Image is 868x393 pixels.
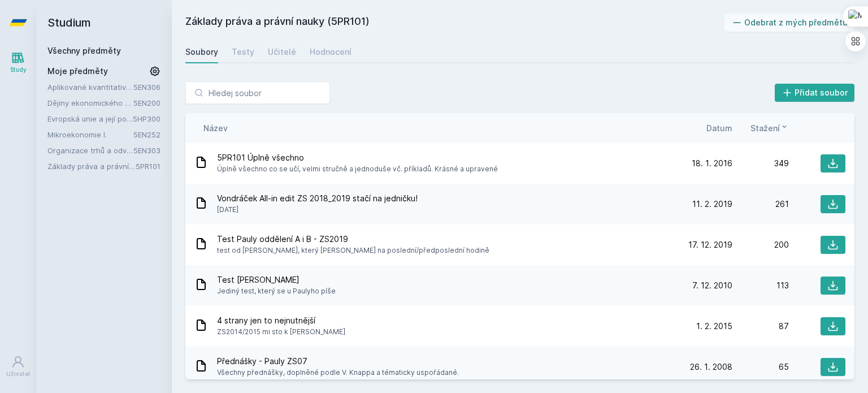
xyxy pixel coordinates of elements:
[2,45,34,80] a: Study
[47,97,133,109] a: Dějiny ekonomického myšlení
[696,321,732,332] span: 1. 2. 2015
[203,122,228,134] button: Název
[732,239,789,251] div: 200
[217,163,498,175] span: Úplně všechno co se učí, velmi stručně a jednoduše vč. příkladů. Krásné a upravené
[217,286,336,297] span: Jediný test, který se u Paulyho píše
[217,193,418,204] span: Vondráček All-in edit ZS 2018_2019 stačí na jedničku!
[217,356,459,367] span: Přednášky - Pauly ZS07
[10,66,27,74] div: Study
[232,46,254,58] div: Testy
[268,41,296,63] a: Učitelé
[185,14,724,32] h2: Základy práva a právní nauky (5PR101)
[310,41,351,63] a: Hodnocení
[217,234,489,245] span: Test Pauly oddělení A i B - ZS2019
[692,158,732,169] span: 18. 1. 2016
[47,66,108,77] span: Moje předměty
[750,122,780,134] span: Stažení
[217,326,345,338] span: ZS2014/2015 mi sto k [PERSON_NAME]
[47,129,133,140] a: Mikroekonomie I.
[133,114,160,123] a: 5HP300
[185,41,218,63] a: Soubory
[47,113,133,124] a: Evropská unie a její politiky
[217,152,498,163] span: 5PR101 Úplně všechno
[310,46,351,58] div: Hodnocení
[750,122,789,134] button: Stažení
[6,370,30,378] div: Uživatel
[217,274,336,286] span: Test [PERSON_NAME]
[133,146,160,155] a: 5EN303
[47,161,136,172] a: Základy práva a právní nauky
[47,145,133,156] a: Organizace trhů a odvětví
[724,14,855,32] button: Odebrat z mých předmětů
[185,81,330,104] input: Hledej soubor
[692,198,732,210] span: 11. 2. 2019
[133,98,160,107] a: 5EN200
[706,122,732,134] button: Datum
[217,245,489,256] span: test od [PERSON_NAME], který [PERSON_NAME] na poslední/předposlední hodině
[732,321,789,332] div: 87
[692,280,732,291] span: 7. 12. 2010
[136,162,160,171] a: 5PR101
[688,239,732,251] span: 17. 12. 2019
[133,83,160,92] a: 5EN306
[217,315,345,326] span: 4 strany jen to nejnutnější
[732,280,789,291] div: 113
[732,198,789,210] div: 261
[268,46,296,58] div: Učitelé
[47,81,133,93] a: Aplikované kvantitativní metody I
[133,130,160,139] a: 5EN252
[732,158,789,169] div: 349
[732,361,789,373] div: 65
[217,204,418,215] span: [DATE]
[232,41,254,63] a: Testy
[217,367,459,378] span: Všechny přednášky, doplněné podle V. Knappa a tématicky uspořádané.
[47,46,121,55] a: Všechny předměty
[775,84,855,102] button: Přidat soubor
[2,349,34,384] a: Uživatel
[690,361,732,373] span: 26. 1. 2008
[185,46,218,58] div: Soubory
